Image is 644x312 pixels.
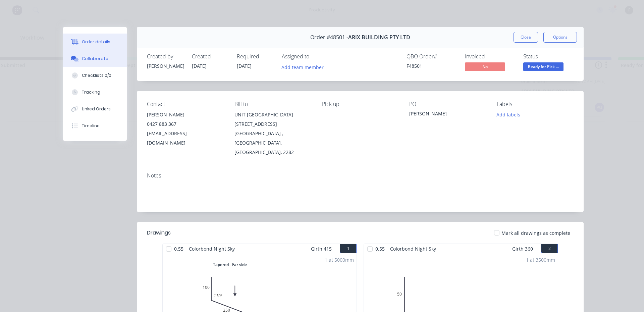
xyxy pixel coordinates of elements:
[63,117,127,134] button: Timeline
[278,62,327,71] button: Add team member
[192,63,207,69] span: [DATE]
[282,62,327,71] button: Add team member
[409,101,486,107] div: PO
[147,101,224,107] div: Contact
[147,110,224,148] div: [PERSON_NAME]0427 883 367[EMAIL_ADDRESS][DOMAIN_NAME]
[373,244,387,254] span: 0.55
[82,123,100,129] div: Timeline
[322,101,399,107] div: Pick up
[147,172,574,179] div: Notes
[63,50,127,67] button: Collaborate
[497,101,574,107] div: Labels
[147,53,184,60] div: Created by
[512,244,533,254] span: Girth 360
[282,53,349,60] div: Assigned to
[192,53,229,60] div: Created
[348,34,410,41] span: ARIX BUILDING PTY LTD
[234,110,311,129] div: UNIT [GEOGRAPHIC_DATA][STREET_ADDRESS]
[234,101,311,107] div: Bill to
[82,72,111,79] div: Checklists 0/0
[63,101,127,117] button: Linked Orders
[147,119,224,129] div: 0427 883 367
[63,34,127,50] button: Order details
[234,110,311,157] div: UNIT [GEOGRAPHIC_DATA][STREET_ADDRESS][GEOGRAPHIC_DATA] , [GEOGRAPHIC_DATA], [GEOGRAPHIC_DATA], 2282
[523,53,574,60] div: Status
[526,256,555,263] div: 1 at 3500mm
[523,62,563,71] span: Ready for Pick ...
[234,129,311,157] div: [GEOGRAPHIC_DATA] , [GEOGRAPHIC_DATA], [GEOGRAPHIC_DATA], 2282
[310,34,348,41] span: Order #48501 -
[147,62,184,69] div: [PERSON_NAME]
[186,244,237,254] span: Colorbond Night Sky
[63,84,127,101] button: Tracking
[465,53,515,60] div: Invoiced
[147,229,171,237] div: Drawings
[171,244,186,254] span: 0.55
[407,53,457,60] div: QBO Order #
[340,244,357,253] button: 1
[147,110,224,119] div: [PERSON_NAME]
[501,229,570,237] span: Mark all drawings as complete
[82,39,110,45] div: Order details
[387,244,439,254] span: Colorbond Night Sky
[237,53,274,60] div: Required
[82,106,111,112] div: Linked Orders
[541,244,558,253] button: 2
[311,244,332,254] span: Girth 415
[82,56,108,62] div: Collaborate
[543,32,577,43] button: Options
[514,32,538,43] button: Close
[82,89,100,95] div: Tracking
[465,62,505,71] span: No
[63,67,127,84] button: Checklists 0/0
[325,256,354,263] div: 1 at 5000mm
[409,110,486,119] div: [PERSON_NAME]
[523,62,563,72] button: Ready for Pick ...
[237,63,252,69] span: [DATE]
[493,110,524,119] button: Add labels
[147,129,224,148] div: [EMAIL_ADDRESS][DOMAIN_NAME]
[407,62,457,69] div: F48501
